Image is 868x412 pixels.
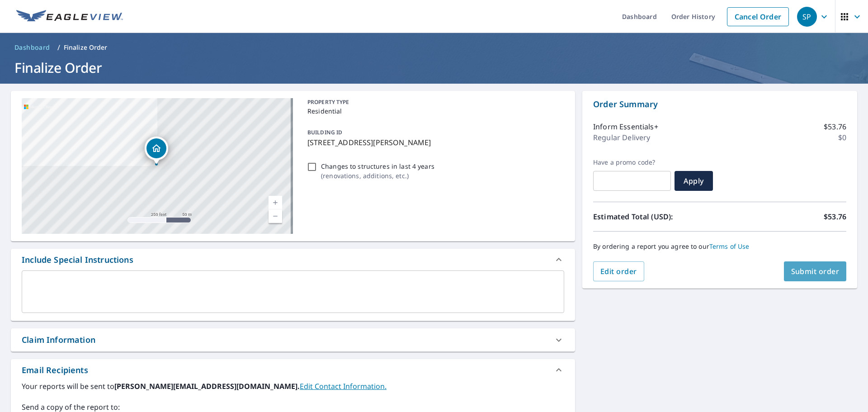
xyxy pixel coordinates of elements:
p: PROPERTY TYPE [307,98,561,106]
p: Inform Essentials+ [593,121,658,132]
button: Submit order [784,261,847,281]
p: [STREET_ADDRESS][PERSON_NAME] [307,137,561,148]
a: Current Level 17, Zoom Out [269,209,282,223]
p: BUILDING ID [307,128,342,136]
div: Email Recipients [22,364,88,376]
p: $53.76 [824,211,846,222]
a: EditContactInfo [300,381,387,391]
div: Include Special Instructions [22,254,133,266]
p: Finalize Order [64,43,108,52]
p: By ordering a report you agree to our [593,242,846,251]
span: Submit order [791,266,840,276]
div: Dropped pin, building 1, Residential property, 92 Waln Rd Chesterfield, NJ 08515 [145,137,168,165]
a: Dashboard [11,40,54,55]
a: Current Level 17, Zoom In [269,196,282,209]
span: Apply [682,176,706,186]
label: Have a promo code? [593,158,671,166]
button: Apply [675,171,713,191]
label: Your reports will be sent to [22,381,564,392]
span: Edit order [600,266,637,276]
div: Include Special Instructions [11,249,575,270]
p: Estimated Total (USD): [593,211,720,222]
h1: Finalize Order [11,58,857,77]
p: Regular Delivery [593,132,650,143]
a: Cancel Order [727,7,789,26]
p: $53.76 [824,121,846,132]
button: Edit order [593,261,644,281]
div: Claim Information [11,328,575,351]
div: SP [797,7,817,27]
img: EV Logo [16,10,123,24]
div: Claim Information [22,334,95,346]
nav: breadcrumb [11,40,857,55]
p: Changes to structures in last 4 years [321,161,434,171]
p: Residential [307,106,561,116]
b: [PERSON_NAME][EMAIL_ADDRESS][DOMAIN_NAME]. [114,381,300,391]
p: Order Summary [593,98,846,110]
span: Dashboard [14,43,50,52]
p: ( renovations, additions, etc. ) [321,171,434,180]
p: $0 [838,132,846,143]
a: Terms of Use [709,242,750,251]
div: Email Recipients [11,359,575,381]
li: / [57,42,60,53]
